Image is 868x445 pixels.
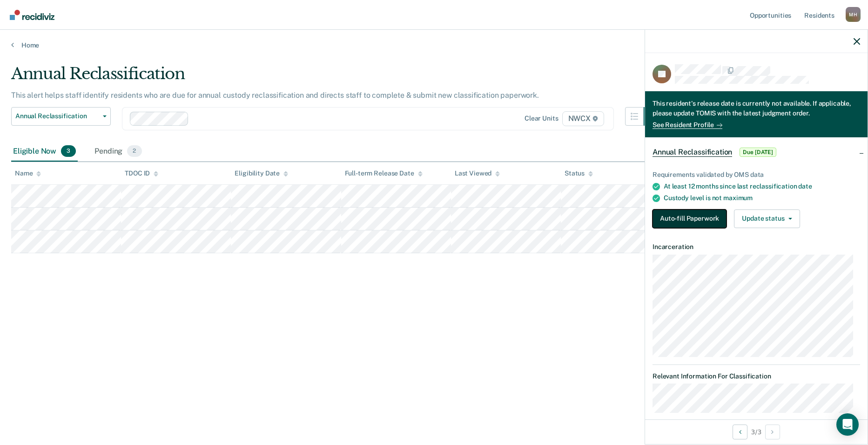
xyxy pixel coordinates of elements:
img: Recidiviz [10,10,54,20]
button: Next Opportunity [765,425,780,439]
div: M H [846,7,861,22]
dt: Incarceration [653,243,860,251]
span: Annual Reclassification [653,148,732,157]
div: TDOC ID [125,169,158,177]
div: Requirements validated by OMS data [653,171,860,179]
span: maximum [723,194,753,202]
div: At least 12 months since last reclassification [664,182,860,190]
div: Full-term Release Date [345,169,423,177]
div: Open Intercom Messenger [836,413,859,436]
div: Pending [93,142,143,162]
span: Annual Reclassification [15,112,99,120]
div: Annual Reclassification [11,64,662,91]
div: Name [15,169,41,177]
button: Update status [734,209,800,228]
a: Home [11,41,857,49]
p: This alert helps staff identify residents who are due for annual custody reclassification and dir... [11,91,539,100]
div: Custody level is not [664,194,860,202]
div: Annual ReclassificationDue [DATE] [645,137,868,167]
div: Eligible Now [11,142,78,162]
span: Due [DATE] [740,148,776,157]
span: 2 [127,145,141,157]
button: Auto-fill Paperwork [653,209,727,228]
span: date [798,182,812,190]
dt: Relevant Information For Classification [653,372,860,380]
div: Last Viewed [455,169,500,177]
div: Eligibility Date [235,169,288,177]
a: See Resident Profile [653,121,722,129]
div: 3 / 3 [645,419,868,444]
div: Status [565,169,593,177]
div: Clear units [525,115,558,122]
a: Navigate to form link [653,209,730,228]
span: 3 [61,145,76,157]
button: Profile dropdown button [846,7,861,22]
button: Previous Opportunity [733,425,747,439]
div: This resident's release date is currently not available. If applicable, please update TOMIS with ... [653,99,860,120]
span: NWCX [562,111,604,126]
